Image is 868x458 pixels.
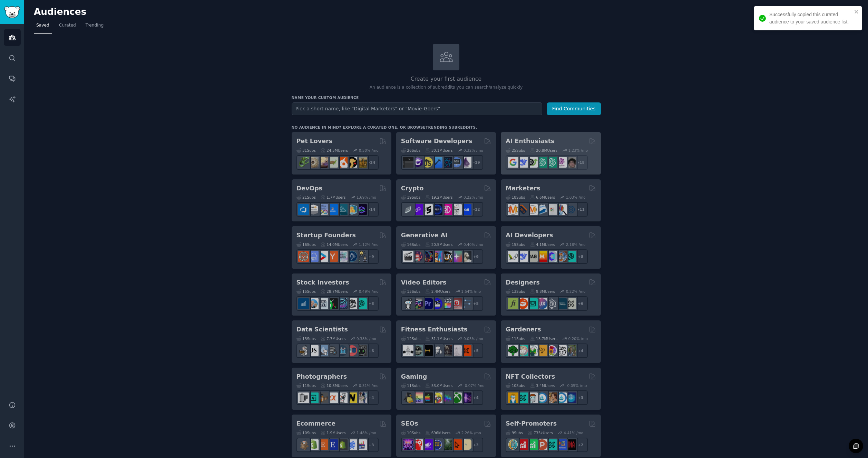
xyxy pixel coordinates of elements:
h2: Create your first audience [292,75,601,83]
a: Saved [34,20,52,34]
button: close [854,9,859,14]
input: Pick a short name, like "Digital Marketers" or "Movie-Goers" [292,102,542,115]
p: An audience is a collection of subreddits you can search/analyze quickly [292,84,601,91]
h2: Audiences [34,7,802,18]
span: Trending [86,22,104,29]
div: Successfully copied this curated audience to your saved audience list. [769,11,852,26]
a: trending subreddits [426,125,476,129]
h3: Name your custom audience [292,95,601,100]
div: No audience in mind? Explore a curated one, or browse . [292,125,477,130]
span: Curated [59,22,76,29]
img: GummySearch logo [4,6,20,18]
span: Saved [36,22,49,29]
a: Curated [57,20,78,34]
button: Find Communities [547,102,601,115]
a: Trending [83,20,106,34]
